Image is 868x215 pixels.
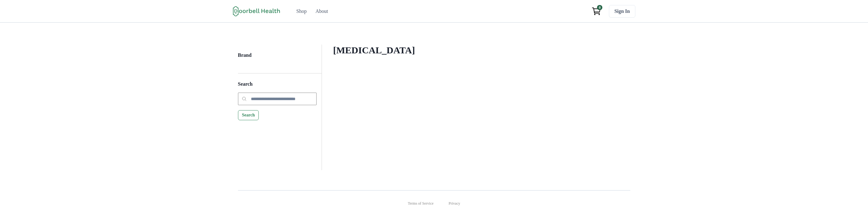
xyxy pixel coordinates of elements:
a: Terms of Service [408,201,434,206]
span: 0 [597,5,602,10]
a: View cart [589,5,604,18]
div: Shop [296,8,307,15]
a: Sign In [609,5,635,18]
a: Shop [293,5,311,18]
h4: [MEDICAL_DATA] [333,45,619,56]
a: About [312,5,332,18]
h5: Brand [238,52,317,64]
div: About [315,8,328,15]
a: Privacy [449,201,460,206]
h5: Search [238,81,317,93]
button: Search [238,110,259,120]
